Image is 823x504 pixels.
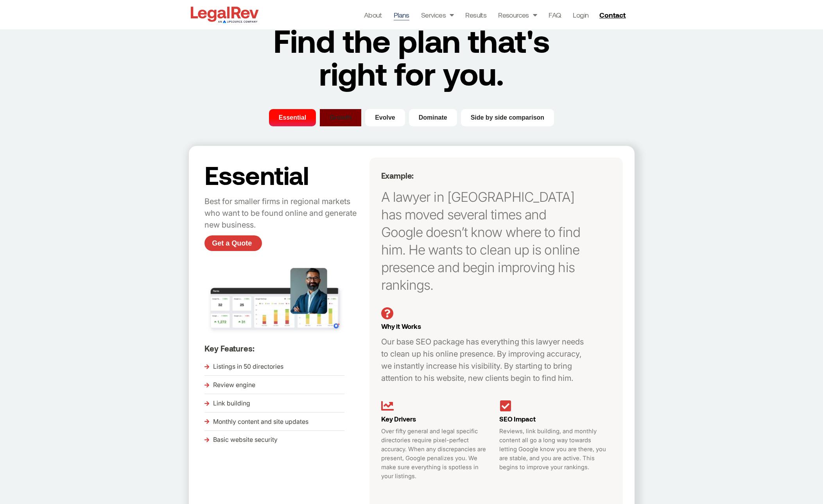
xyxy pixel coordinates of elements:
[211,379,255,391] span: Review engine
[421,9,454,20] a: Services
[471,113,545,122] span: Side by side comparison
[211,361,283,373] span: Listings in 50 directories
[549,9,561,20] a: FAQ
[596,9,631,21] a: Contact
[279,113,306,122] span: Essential
[204,344,366,353] h5: Key Features:
[465,9,486,20] a: Results
[211,398,250,409] span: Link building
[364,9,382,20] a: About
[499,427,608,472] p: Reviews, link building, and monthly content all go a long way towards letting Google know you are...
[394,9,409,20] a: Plans
[375,113,395,122] span: Evolve
[381,188,587,294] p: A lawyer in [GEOGRAPHIC_DATA] has moved several times and Google doesn’t know where to find him. ...
[204,161,366,188] h2: Essential
[573,9,588,20] a: Login
[381,415,416,423] span: Key Drivers
[499,415,535,423] span: SEO Impact
[381,336,592,384] p: Our base SEO package has everything this lawyer needs to clean up his online presence. By improvi...
[599,11,626,18] span: Contact
[381,171,587,180] h5: Example:
[211,416,308,428] span: Monthly content and site updates
[381,322,421,330] span: Why it Works
[211,434,278,446] span: Basic website security
[419,113,447,122] span: Dominate
[256,24,568,90] h2: Find the plan that's right for you.
[381,427,490,481] p: Over fifty general and legal specific directories require pixel-perfect accuracy. When any discre...
[212,240,252,247] span: Get a Quote
[204,235,262,251] a: Get a Quote
[364,9,589,20] nav: Menu
[498,9,537,20] a: Resources
[330,113,351,122] span: Growth
[204,196,366,231] p: Best for smaller firms in regional markets who want to be found online and generate new business.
